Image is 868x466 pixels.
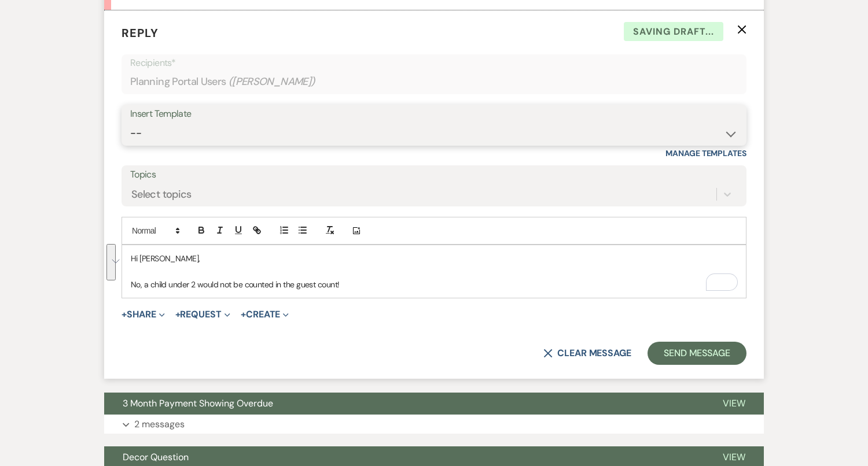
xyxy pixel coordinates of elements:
span: Reply [122,25,159,40]
button: Clear message [543,349,631,358]
span: 3 Month Payment Showing Overdue [123,397,273,409]
span: + [122,310,127,319]
span: + [241,310,246,319]
p: Hi [PERSON_NAME], [131,252,737,265]
p: 2 messages [134,417,185,432]
button: Send Message [648,342,746,365]
div: Insert Template [130,106,738,123]
button: Share [122,310,165,319]
span: ( [PERSON_NAME] ) [229,74,315,90]
p: No, a child under 2 would not be counted in the guest count! [131,278,737,291]
span: + [175,310,181,319]
div: Select topics [131,187,192,202]
div: To enrich screen reader interactions, please activate Accessibility in Grammarly extension settings [122,245,746,298]
div: Planning Portal Users [130,71,738,93]
button: Create [241,310,289,319]
span: Decor Question [123,451,189,463]
span: View [723,397,745,409]
label: Topics [130,167,738,183]
a: Manage Templates [665,148,746,158]
button: 3 Month Payment Showing Overdue [104,393,704,415]
button: Request [175,310,230,319]
span: Saving draft... [624,22,723,42]
span: View [723,451,745,463]
p: Recipients* [130,56,738,71]
button: View [704,393,764,415]
button: 2 messages [104,415,764,434]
